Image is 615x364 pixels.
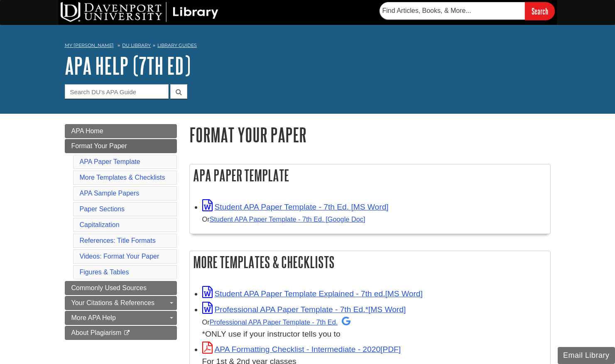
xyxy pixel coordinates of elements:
a: Link opens in new window [202,305,406,314]
a: Format Your Paper [65,139,177,153]
a: Paper Sections [80,205,125,213]
small: Or [202,318,351,326]
a: APA Paper Template [80,158,140,165]
h2: APA Paper Template [190,164,550,186]
form: Searches DU Library's articles, books, and more [380,2,555,20]
a: My [PERSON_NAME] [65,42,114,49]
a: DU Library [122,42,151,48]
span: More APA Help [71,314,116,321]
div: *ONLY use if your instructor tells you to [202,316,546,340]
h1: Format Your Paper [189,124,551,145]
a: Library Guides [157,42,197,48]
button: Email Library [558,347,615,364]
a: Link opens in new window [202,203,389,211]
input: Search DU's APA Guide [65,84,169,99]
a: Link opens in new window [202,345,401,354]
input: Find Articles, Books, & More... [380,2,525,20]
span: Your Citations & References [71,299,154,306]
nav: breadcrumb [65,40,551,53]
a: APA Sample Papers [80,190,140,197]
img: DU Library [61,2,218,22]
a: Professional APA Paper Template - 7th Ed. [210,318,351,326]
a: Your Citations & References [65,296,177,310]
a: Figures & Tables [80,269,129,276]
span: About Plagiarism [71,329,122,336]
small: Or [202,215,365,223]
a: APA Help (7th Ed) [65,53,191,78]
span: APA Home [71,127,103,134]
span: Format Your Paper [71,142,127,149]
i: This link opens in a new window [123,330,130,336]
a: More Templates & Checklists [80,174,165,181]
a: Commonly Used Sources [65,281,177,295]
a: About Plagiarism [65,326,177,340]
div: Guide Page Menu [65,124,177,340]
h2: More Templates & Checklists [190,251,550,273]
a: Capitalization [80,221,120,228]
a: More APA Help [65,311,177,325]
a: Link opens in new window [202,289,423,298]
a: Videos: Format Your Paper [80,253,159,260]
a: Student APA Paper Template - 7th Ed. [Google Doc] [210,215,365,223]
a: References: Title Formats [80,237,156,244]
input: Search [525,2,555,20]
span: Commonly Used Sources [71,284,147,291]
a: APA Home [65,124,177,138]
